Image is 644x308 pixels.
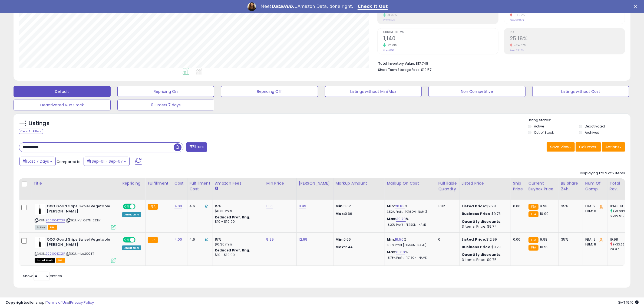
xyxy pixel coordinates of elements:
[421,67,431,72] span: $12.57
[336,245,381,250] p: 2.44
[23,273,62,278] span: Show: entries
[462,204,486,209] b: Listed Price:
[387,237,432,247] div: %
[336,237,344,242] strong: Min:
[122,245,141,250] div: Amazon AI
[46,218,65,223] a: B00004OCIP
[529,211,539,217] small: FBA
[190,181,210,192] div: Fulfillment Cost
[336,204,344,209] strong: Min:
[395,237,404,242] a: 16.50
[462,224,507,229] div: 3 Items, Price: $9.74
[383,35,498,43] h2: 1,140
[396,216,406,222] a: 39.79
[585,124,605,129] label: Deactivated
[387,243,432,247] p: 6.61% Profit [PERSON_NAME]
[336,211,345,216] strong: Max:
[215,186,218,191] small: Amazon Fees.
[148,181,170,186] div: Fulfillment
[462,219,507,224] div: :
[19,157,56,166] button: Last 7 Days
[378,61,415,66] b: Total Inventory Value:
[387,204,432,214] div: %
[117,100,214,110] button: 0 Orders 7 days
[47,204,113,215] b: OXO Good Grips Swivel Vegetable [PERSON_NAME]
[123,238,130,242] span: ON
[438,237,455,242] div: 0
[174,204,182,209] a: 4.00
[510,18,524,22] small: Prev: 42.00%
[135,238,143,242] span: OFF
[387,210,432,214] p: 7.52% Profit [PERSON_NAME]
[57,159,81,164] span: Compared to:
[585,209,603,214] div: FBM: 8
[462,252,501,257] b: Quantity discounts
[610,214,632,219] div: 6532.95
[383,18,395,22] small: Prev: $876
[221,86,318,97] button: Repricing Off
[123,204,130,209] span: ON
[383,31,498,34] span: Ordered Items
[585,204,603,209] div: FBA: 9
[387,250,432,260] div: %
[387,216,397,221] b: Max:
[438,204,455,209] div: 1012
[5,300,94,305] div: seller snap | |
[561,204,579,209] div: 35%
[387,237,395,242] b: Min:
[14,100,111,110] button: Deactivated & In Stock
[579,144,596,150] span: Columns
[613,242,628,247] small: (-33.33%)
[387,223,432,227] p: 13.27% Profit [PERSON_NAME]
[613,209,627,213] small: (73.63%)
[513,181,524,192] div: Ship Price
[299,237,308,242] a: 12.99
[462,181,508,186] div: Listed Price
[580,171,625,176] div: Displaying 1 to 2 of 2 items
[540,211,549,216] span: 10.99
[190,237,209,242] div: 4.6
[336,237,381,242] p: 0.66
[385,178,436,200] th: The percentage added to the cost of goods (COGS) that forms the calculator for Min & Max prices.
[387,204,395,209] b: Min:
[462,237,486,242] b: Listed Price:
[271,4,298,9] i: DataHub...
[148,204,158,210] small: FBA
[336,244,345,250] strong: Max:
[35,225,47,230] span: All listings currently available for purchase on Amazon
[148,237,158,243] small: FBA
[33,181,118,186] div: Title
[35,204,116,229] div: ASIN:
[122,212,141,217] div: Amazon AI
[585,181,605,192] div: Num of Comp.
[299,181,331,186] div: [PERSON_NAME]
[135,204,143,209] span: OFF
[35,237,116,262] div: ASIN:
[510,49,524,52] small: Prev: 33.16%
[215,242,260,247] div: $0.30 min
[386,13,397,17] small: 31.03%
[540,204,547,209] span: 9.98
[532,86,629,97] button: Listings without Cost
[378,67,420,72] b: Short Term Storage Fees:
[634,5,639,8] div: Close
[378,60,621,66] li: $17,748
[513,237,522,242] div: 0.00
[529,181,556,192] div: Current Buybox Price
[528,118,630,123] p: Listing States:
[510,35,625,43] h2: 25.18%
[386,43,397,47] small: 72.73%
[215,237,260,242] div: 15%
[610,204,632,209] div: 11343.18
[215,253,260,257] div: $10 - $10.90
[92,159,123,164] span: Sep-01 - Sep-07
[547,142,575,152] button: Save View
[395,204,405,209] a: 20.88
[29,120,49,127] h5: Listings
[35,237,45,248] img: 31QMvD-j0EL._SL40_.jpg
[215,204,260,209] div: 15%
[529,204,539,210] small: FBA
[462,204,507,209] div: $9.98
[47,237,113,248] b: OXO Good Grips Swivel Vegetable [PERSON_NAME]
[610,181,629,192] div: Total Rev.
